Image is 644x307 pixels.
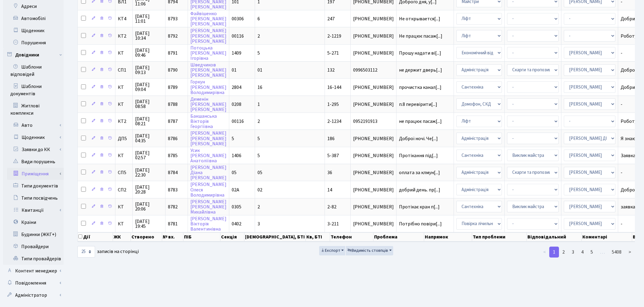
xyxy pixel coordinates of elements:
th: Напрямок [424,232,472,241]
a: 3 [568,247,578,258]
span: КТ [118,204,130,209]
span: КТ2 [118,34,130,39]
a: > [625,247,635,258]
th: Телефон [330,232,373,241]
span: [DATE] 09:13 [135,65,163,75]
span: 1 [257,101,260,108]
a: Порушення [3,37,64,49]
span: прочистка канал[...] [399,84,441,91]
span: 247 [327,15,335,22]
span: 0952191913 [353,119,394,124]
a: [PERSON_NAME][PERSON_NAME][PERSON_NAME] [190,28,227,45]
span: СП2 [118,187,130,192]
span: [PHONE_NUMBER] [353,136,394,141]
span: 8784 [168,169,178,176]
span: [PHONE_NUMBER] [353,102,394,107]
a: Заявки до КК [7,143,64,156]
span: 0996503112 [353,68,394,73]
a: Файвішенко[PERSON_NAME][PERSON_NAME] [190,10,227,27]
span: Видимість стовпців [347,248,388,254]
span: Прошу надати ві[...] [399,50,441,56]
span: 16 [257,84,262,91]
button: Експорт [319,246,346,255]
a: [PERSON_NAME][PERSON_NAME]Михайлівна [190,198,227,215]
span: КТ [118,221,130,226]
select: записів на сторінці [77,246,95,258]
a: Країни [3,216,64,228]
button: Видимість стовпців [346,246,393,255]
span: 2 [257,118,260,125]
span: [DATE] 19:45 [135,219,163,229]
span: 01 [257,67,262,73]
span: СП5 [118,170,130,175]
th: Дії [78,232,113,241]
span: 8783 [168,187,178,193]
a: Контент менеджер [3,265,64,277]
label: записів на сторінці [77,246,139,258]
span: 5 [257,135,260,142]
th: Проблема [373,232,424,241]
th: ПІБ [183,232,220,241]
span: 01 [232,67,237,73]
span: Потрібно повіри[...] [399,221,442,227]
span: не працює пасаж[...] [399,118,442,125]
span: 2 [257,33,260,39]
span: КТ [118,153,130,158]
span: 05 [257,169,262,176]
span: [DATE] 10:34 [135,31,163,41]
a: Щоденник [3,25,64,37]
span: 5-387 [327,152,339,159]
span: [DATE] 08:21 [135,116,163,126]
span: 3-211 [327,221,339,227]
span: 1-295 [327,101,339,108]
span: [PHONE_NUMBER] [353,34,394,39]
span: [DATE] 11:01 [135,14,163,24]
span: [DATE] 22:30 [135,168,163,177]
span: КТ4 [118,16,130,21]
a: Авто [7,119,64,131]
a: Адреси [3,0,64,12]
span: [PHONE_NUMBER] [353,187,394,192]
a: Деменін[PERSON_NAME][PERSON_NAME] [190,96,227,113]
span: Не працює пасаж[...] [399,33,442,39]
span: 0402 [232,221,241,227]
span: 36 [327,169,332,176]
th: Кв, БТІ [306,232,330,241]
a: [PERSON_NAME]Діана[PERSON_NAME] [190,164,227,181]
th: Секція [220,232,245,241]
span: 5 [257,152,260,159]
a: Потоцька[PERSON_NAME]Ігорівна [190,45,227,62]
span: КТ [118,51,130,56]
span: 6 [257,15,260,22]
span: 0208 [232,101,241,108]
a: Типи документів [3,180,64,192]
span: 8788 [168,101,178,108]
span: [DATE] 08:58 [135,99,163,109]
span: 2804 [232,84,241,91]
span: [PHONE_NUMBER] [353,221,394,226]
span: 8790 [168,67,178,73]
span: 5-271 [327,50,339,56]
span: 1406 [232,152,241,159]
span: КТ [118,85,130,90]
span: 3 [257,221,260,227]
span: 05 [232,169,237,176]
span: 8782 [168,204,178,210]
a: Усик[PERSON_NAME]Анатоліївна [190,147,227,164]
span: [PHONE_NUMBER] [353,85,394,90]
a: 1 [549,247,559,258]
span: 8792 [168,33,178,39]
a: Автомобілі [3,12,64,25]
a: Провайдери [3,241,64,253]
span: [PHONE_NUMBER] [353,153,394,158]
a: 5 [587,247,597,258]
a: Будинки (ЖКГ+) [3,228,64,241]
th: Відповідальний [527,232,582,241]
span: 2 [257,204,260,210]
span: СП1 [118,68,130,73]
span: 02 [257,187,262,193]
span: 5 [232,135,234,142]
th: Створено [131,232,162,241]
span: не держит дверь[...] [399,67,442,73]
span: 8785 [168,152,178,159]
